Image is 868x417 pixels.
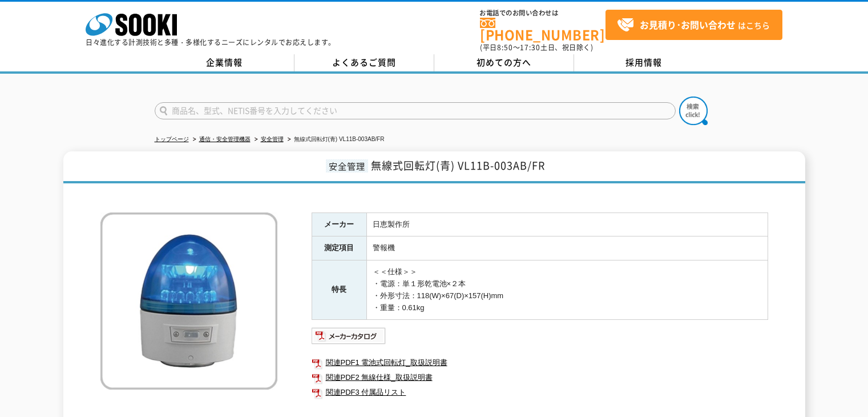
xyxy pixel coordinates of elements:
td: 日恵製作所 [366,212,768,236]
a: [PHONE_NUMBER] [480,18,605,41]
a: 企業情報 [155,54,294,71]
a: 初めての方へ [434,54,574,71]
a: よくあるご質問 [294,54,434,71]
a: 通信・安全管理機器 [199,136,251,142]
span: (平日 ～ 土日、祝日除く) [480,42,593,53]
span: 8:50 [497,42,513,53]
span: 安全管理 [326,159,368,173]
p: 日々進化する計測技術と多種・多様化するニーズにレンタルでお応えします。 [86,39,336,46]
img: btn_search.png [679,97,708,125]
span: 無線式回転灯(青) VL11B-003AB/FR [371,158,545,173]
a: 安全管理 [261,136,284,142]
a: 採用情報 [574,54,714,71]
img: 無線式回転灯(青) VL11B-003AB/FR [100,212,277,390]
th: 測定項目 [312,236,366,260]
a: お見積り･お問い合わせはこちら [605,10,782,40]
a: トップページ [155,136,189,142]
th: メーカー [312,212,366,236]
a: 関連PDF2 無線仕様_取扱説明書 [312,370,768,385]
span: お電話でのお問い合わせは [480,10,605,17]
input: 商品名、型式、NETIS番号を入力してください [155,102,676,119]
span: 17:30 [520,42,540,53]
li: 無線式回転灯(青) VL11B-003AB/FR [285,134,385,146]
a: メーカーカタログ [312,335,386,343]
td: 警報機 [366,236,768,260]
a: 関連PDF3 付属品リスト [312,385,768,400]
span: はこちら [617,17,770,34]
td: ＜＜仕様＞＞ ・電源：単１形乾電池×２本 ・外形寸法：118(W)×67(D)×157(H)mm ・重量：0.61kg [366,260,768,320]
span: 初めての方へ [477,56,531,69]
a: 関連PDF1 電池式回転灯_取扱説明書 [312,355,768,370]
strong: お見積り･お問い合わせ [640,18,736,31]
img: メーカーカタログ [312,327,386,345]
th: 特長 [312,260,366,320]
